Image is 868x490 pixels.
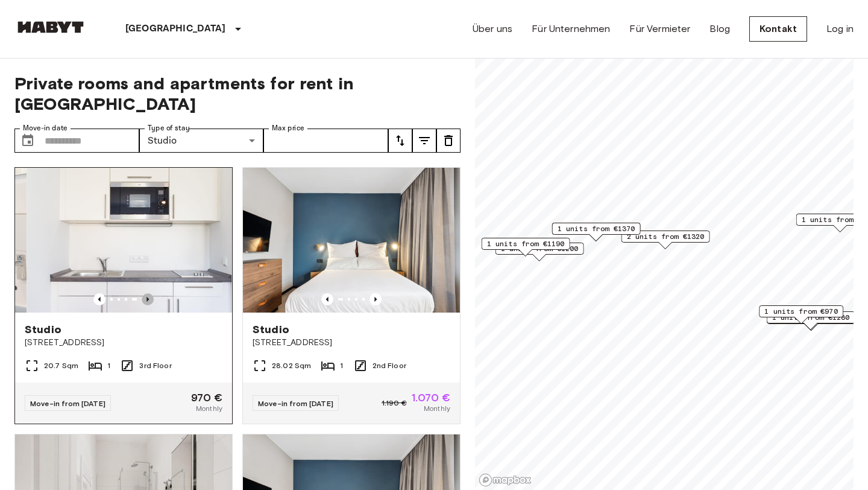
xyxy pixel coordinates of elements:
span: 1 units from €1280 [772,312,850,323]
a: Previous imagePrevious imageStudio[STREET_ADDRESS]20.7 Sqm13rd FloorMove-in from [DATE]970 €Monthly [14,167,233,424]
img: Habyt [14,21,87,33]
label: Type of stay [148,123,190,133]
span: 1 units from €1200 [501,243,579,254]
div: Map marker [759,305,843,324]
button: Previous image [321,293,333,305]
div: Studio [139,129,264,153]
a: Für Unternehmen [532,22,610,36]
span: 1 [340,360,343,371]
span: [STREET_ADDRESS] [253,337,450,349]
div: Map marker [482,238,570,256]
div: Map marker [495,243,584,261]
button: Previous image [370,293,382,305]
span: 1.070 € [412,392,450,403]
a: Über uns [473,22,512,36]
button: tune [412,129,436,153]
a: Für Vermieter [629,22,690,36]
span: Monthly [196,403,222,414]
span: 1 units from €970 [764,306,838,317]
div: Map marker [552,223,641,241]
span: Monthly [424,403,450,414]
span: 28.02 Sqm [272,360,311,371]
button: Previous image [93,293,105,305]
a: Log in [826,22,854,36]
span: 3rd Floor [139,360,171,371]
span: 1.190 € [382,398,407,409]
img: Marketing picture of unit DE-01-480-215-01 [243,168,460,313]
button: tune [388,129,412,153]
span: Move-in from [DATE] [258,399,333,408]
span: 2 units from €1320 [627,231,705,242]
a: Kontakt [749,16,807,42]
span: [STREET_ADDRESS] [25,337,222,349]
span: Move-in from [DATE] [30,399,105,408]
label: Max price [272,123,304,133]
img: Marketing picture of unit DE-01-002-018-01H [27,168,244,313]
span: 20.7 Sqm [44,360,78,371]
span: 1 units from €1190 [487,238,565,249]
span: 1 [107,360,110,371]
span: 1 units from €1370 [558,223,635,234]
span: Private rooms and apartments for rent in [GEOGRAPHIC_DATA] [14,73,461,114]
button: Previous image [142,293,154,305]
a: Mapbox logo [479,473,532,487]
span: 970 € [191,392,222,403]
span: 2nd Floor [373,360,406,371]
span: Studio [253,322,289,337]
button: tune [436,129,461,153]
a: Blog [709,22,730,36]
button: Choose date [16,129,40,153]
label: Move-in date [23,123,68,133]
p: [GEOGRAPHIC_DATA] [125,22,226,36]
div: Map marker [621,231,710,249]
a: Marketing picture of unit DE-01-480-215-01Previous imagePrevious imageStudio[STREET_ADDRESS]28.02... [242,167,461,424]
span: Studio [25,322,61,337]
